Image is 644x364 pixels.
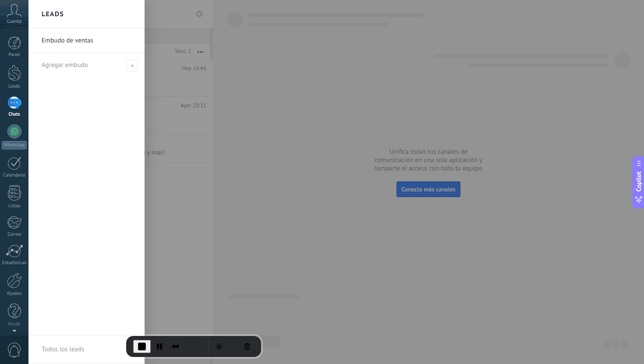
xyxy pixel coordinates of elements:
[2,203,27,209] div: Listas
[2,112,27,117] div: Chats
[42,61,88,69] span: Agregar embudo
[2,291,27,297] div: Ajustes
[7,19,21,25] span: Cuenta
[2,52,27,58] div: Panel
[634,171,643,191] span: Copilot
[42,28,136,53] a: Embudo de ventas
[2,232,27,237] div: Correo
[2,141,27,149] div: WhatsApp
[2,84,27,89] div: Leads
[2,173,27,178] div: Calendario
[42,0,64,28] h2: Leads
[2,322,27,327] div: Ayuda
[2,260,27,266] div: Estadísticas
[126,60,138,71] span: Agregar embudo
